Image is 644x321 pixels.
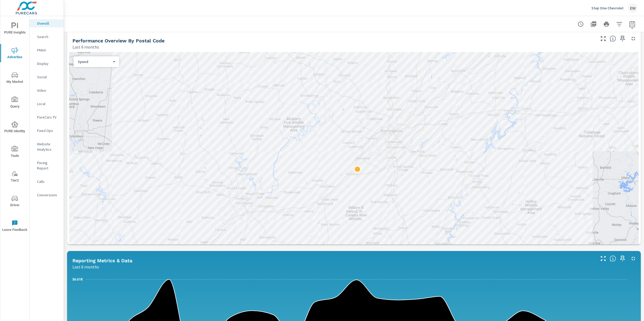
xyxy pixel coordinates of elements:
[30,140,64,153] div: Website Analytics
[599,254,608,263] button: Make Fullscreen
[37,141,59,152] p: Website Analytics
[614,19,625,29] button: Apply Filters
[618,254,627,263] span: Save this to your personalized report
[2,47,28,60] span: Advertise
[618,34,627,43] span: Save this to your personalized report
[599,34,608,43] button: Make Fullscreen
[2,23,28,36] span: PURE Insights
[37,34,59,39] p: Search
[30,46,64,54] div: PMAX
[72,258,132,263] h5: Reporting Metrics & Data
[30,178,64,186] div: Calls
[30,159,64,172] div: Pacing Report
[588,19,599,29] button: "Export Report to PDF"
[2,171,28,184] span: Tier2
[72,264,99,270] p: Last 6 months
[37,160,59,171] p: Pacing Report
[37,179,59,184] p: Calls
[37,101,59,106] p: Local
[629,34,638,43] button: Minimize Widget
[2,72,28,85] span: My Market
[627,19,638,29] button: Select Date Range
[628,3,638,13] div: EW
[2,146,28,159] span: Tools
[72,278,83,281] text: $6.61K
[30,100,64,108] div: Local
[37,88,59,93] p: Video
[30,113,64,121] div: PureCars TV
[591,6,624,10] p: Step One Chevrolet
[30,19,64,27] div: Overall
[72,38,164,43] h5: Performance Overview By Postal Code
[37,192,59,198] p: Conversions
[2,195,28,208] span: Driver
[2,97,28,110] span: Query
[74,59,115,64] div: Spend
[30,33,64,41] div: Search
[0,16,29,238] div: nav menu
[37,74,59,80] p: Social
[30,73,64,81] div: Social
[37,47,59,53] p: PMAX
[30,127,64,135] div: Fixed Ops
[2,220,28,233] span: Leave Feedback
[30,191,64,199] div: Conversions
[2,121,28,134] span: PURE Identity
[30,86,64,94] div: Video
[37,128,59,133] p: Fixed Ops
[601,19,612,29] button: Print Report
[610,255,616,262] span: Understand performance data overtime and see how metrics compare to each other.
[37,61,59,66] p: Display
[37,21,59,26] p: Overall
[72,44,99,50] p: Last 6 months
[78,59,111,64] p: Spend
[30,60,64,68] div: Display
[629,254,638,263] button: Minimize Widget
[37,115,59,120] p: PureCars TV
[610,35,616,42] span: Understand performance data by postal code. Individual postal codes can be selected and expanded ...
